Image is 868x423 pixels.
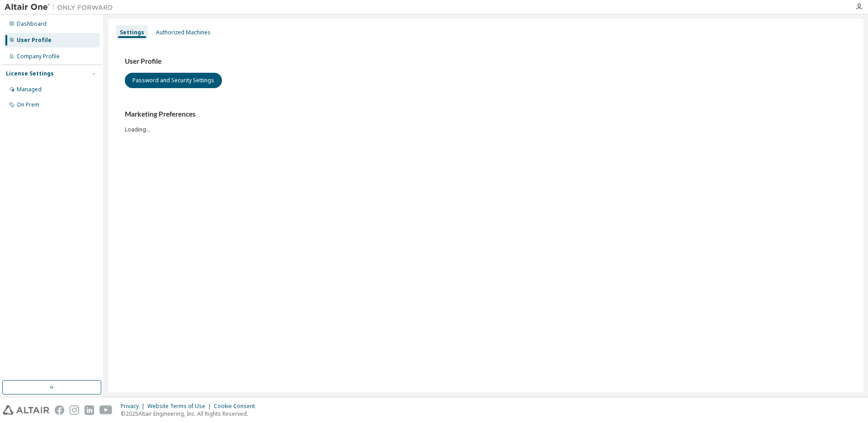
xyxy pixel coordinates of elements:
div: Loading... [125,110,847,133]
div: Settings [120,29,144,36]
h3: Marketing Preferences [125,110,847,119]
img: Altair One [5,3,118,12]
img: facebook.svg [55,405,64,415]
div: Dashboard [17,20,47,28]
div: Authorized Machines [156,29,211,36]
div: Website Terms of Use [147,403,214,410]
p: © 2025 Altair Engineering, Inc. All Rights Reserved. [121,410,260,418]
div: On Prem [17,101,39,108]
img: linkedin.svg [85,405,94,415]
img: youtube.svg [99,405,113,415]
img: instagram.svg [70,405,79,415]
div: Company Profile [17,53,60,60]
div: Privacy [121,403,147,410]
div: User Profile [17,37,52,44]
button: Password and Security Settings [125,73,222,88]
img: altair_logo.svg [3,405,49,415]
div: License Settings [6,70,54,77]
div: Cookie Consent [214,403,260,410]
h3: User Profile [125,57,847,66]
div: Managed [17,86,42,93]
